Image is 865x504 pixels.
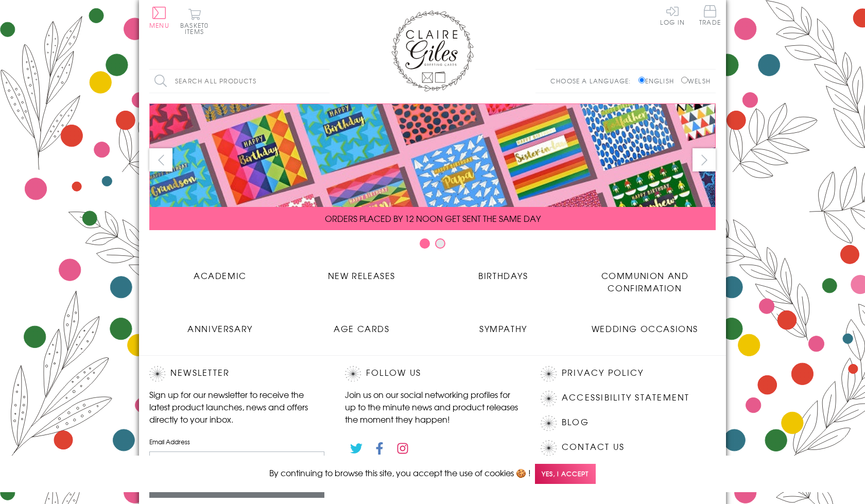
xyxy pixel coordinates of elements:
p: Sign up for our newsletter to receive the latest product launches, news and offers directly to yo... [149,388,324,425]
span: 0 items [185,21,209,36]
a: Log In [660,5,685,25]
span: Academic [194,269,247,282]
input: harry@hogwarts.edu [149,451,324,475]
a: Sympathy [432,315,574,335]
span: Yes, I accept [535,464,596,484]
button: Basket0 items [180,8,209,34]
input: English [638,77,645,83]
a: New Releases [291,262,432,282]
span: Trade [699,5,721,25]
a: Blog [562,415,589,429]
a: Accessibility Statement [562,391,690,405]
span: Menu [149,21,169,30]
label: Email Address [149,437,324,446]
span: Sympathy [479,322,527,335]
p: Join us on our social networking profiles for up to the minute news and product releases the mome... [345,388,520,425]
img: Claire Giles Greetings Cards [391,10,474,92]
span: New Releases [328,269,395,282]
span: Birthdays [478,269,528,282]
span: Wedding Occasions [592,322,698,335]
a: Trade [699,5,721,27]
input: Search all products [149,69,330,93]
button: prev [149,148,172,171]
span: Communion and Confirmation [601,269,689,294]
button: Carousel Page 2 [435,238,445,249]
h2: Follow Us [345,366,520,381]
a: Academic [149,262,291,282]
div: Carousel Pagination [149,238,716,254]
p: Choose a language: [550,76,636,85]
h2: Newsletter [149,366,324,381]
a: Communion and Confirmation [574,262,716,294]
span: Anniversary [187,322,253,335]
a: Contact Us [562,440,625,454]
label: Welsh [681,76,711,85]
label: English [638,76,679,85]
span: Age Cards [334,322,389,335]
input: Welsh [681,77,688,83]
a: Privacy Policy [562,366,644,380]
button: Menu [149,7,169,28]
a: Wedding Occasions [574,315,716,335]
input: Search [319,69,330,93]
a: Anniversary [149,315,291,335]
a: Age Cards [291,315,432,335]
button: Carousel Page 1 (Current Slide) [420,238,430,249]
span: ORDERS PLACED BY 12 NOON GET SENT THE SAME DAY [325,212,541,224]
a: Birthdays [432,262,574,282]
button: next [693,148,716,171]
